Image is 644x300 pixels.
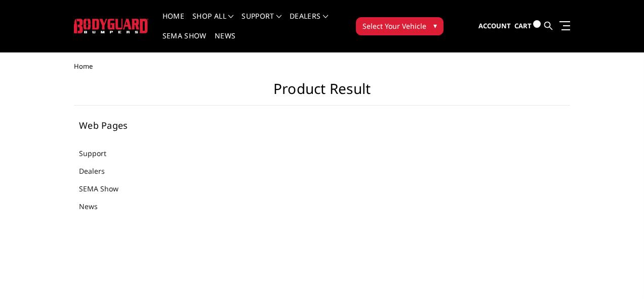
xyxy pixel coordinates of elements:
[514,21,532,30] span: Cart
[74,19,148,33] img: BODYGUARD BUMPERS
[163,32,207,52] a: SEMA Show
[478,21,511,30] span: Account
[79,121,193,130] h5: Web Pages
[363,21,426,31] span: Select Your Vehicle
[74,62,93,71] span: Home
[79,201,110,212] a: News
[163,13,184,32] a: Home
[79,183,131,194] a: SEMA Show
[290,13,328,32] a: Dealers
[79,148,119,159] a: Support
[356,17,444,35] button: Select Your Vehicle
[514,12,541,40] a: Cart
[215,32,235,52] a: News
[433,20,437,31] span: ▾
[79,166,117,176] a: Dealers
[241,13,281,32] a: Support
[192,13,233,32] a: shop all
[74,80,570,106] h1: Product Result
[478,13,511,40] a: Account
